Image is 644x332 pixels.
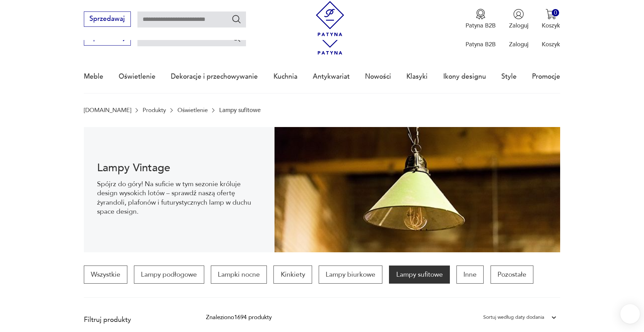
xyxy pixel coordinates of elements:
a: Sprzedawaj [84,17,131,22]
img: Ikonka użytkownika [513,9,524,19]
p: Koszyk [542,22,560,30]
img: Ikona koszyka [546,9,556,19]
a: Meble [84,61,103,93]
button: Szukaj [231,14,241,24]
button: Patyna B2B [466,9,496,30]
a: Oświetlenie [177,107,208,113]
a: Wszystkie [84,266,127,284]
img: Ikona medalu [475,9,486,19]
p: Spójrz do góry! Na suficie w tym sezonie króluje design wysokich lotów – sprawdź naszą ofertę żyr... [97,180,261,216]
a: Ikona medaluPatyna B2B [466,9,496,30]
p: Zaloguj [509,40,528,48]
p: Zaloguj [509,22,528,30]
a: Nowości [365,61,391,93]
a: Klasyki [406,61,428,93]
a: Oświetlenie [119,61,156,93]
a: Pozostałe [491,266,533,284]
a: Kuchnia [273,61,297,93]
button: Szukaj [231,33,241,43]
h1: Lampy Vintage [97,163,261,173]
p: Filtruj produkty [84,315,186,324]
iframe: Smartsupp widget button [620,304,640,324]
a: Lampy sufitowe [389,266,450,284]
a: Promocje [532,61,560,93]
div: 0 [552,9,559,16]
a: Produkty [143,107,166,113]
button: Zaloguj [509,9,528,30]
p: Koszyk [542,40,560,48]
p: Lampy sufitowe [219,107,261,113]
img: Lampy sufitowe w stylu vintage [275,127,560,252]
button: 0Koszyk [542,9,560,30]
a: Lampki nocne [211,266,267,284]
a: Style [501,61,517,93]
p: Patyna B2B [466,40,496,48]
a: Lampy podłogowe [134,266,204,284]
div: Znaleziono 1694 produkty [206,313,272,322]
button: Sprzedawaj [84,11,131,27]
a: Dekoracje i przechowywanie [171,61,258,93]
a: [DOMAIN_NAME] [84,107,131,113]
a: Ikony designu [443,61,486,93]
p: Patyna B2B [466,22,496,30]
a: Inne [456,266,484,284]
a: Antykwariat [313,61,350,93]
img: Patyna - sklep z meblami i dekoracjami vintage [312,1,348,36]
a: Lampy biurkowe [319,266,382,284]
a: Kinkiety [273,266,312,284]
div: Sortuj według daty dodania [483,313,544,322]
a: Sprzedawaj [84,35,131,41]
